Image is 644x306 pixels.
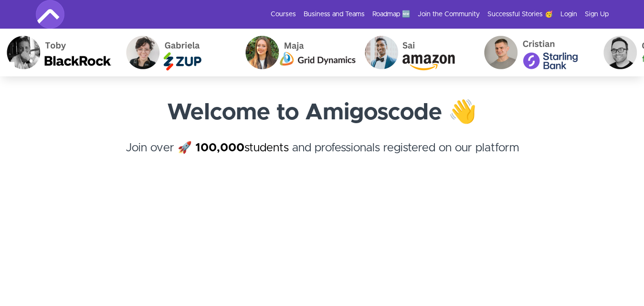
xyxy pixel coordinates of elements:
strong: 100,000 [195,142,244,154]
strong: Welcome to Amigoscode 👋 [167,101,477,124]
img: Gabriela [119,29,239,76]
a: Login [560,10,577,19]
img: Sai [358,29,477,76]
img: Maja [239,29,358,76]
h4: Join over 🚀 and professionals registered on our platform [36,139,609,174]
a: Join the Community [418,10,480,19]
a: 100,000students [195,142,289,154]
a: Sign Up [585,10,609,19]
a: Roadmap 🆕 [372,10,410,19]
a: Courses [271,10,296,19]
img: Cristian [477,29,597,76]
a: Business and Teams [304,10,365,19]
a: Successful Stories 🥳 [487,10,553,19]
